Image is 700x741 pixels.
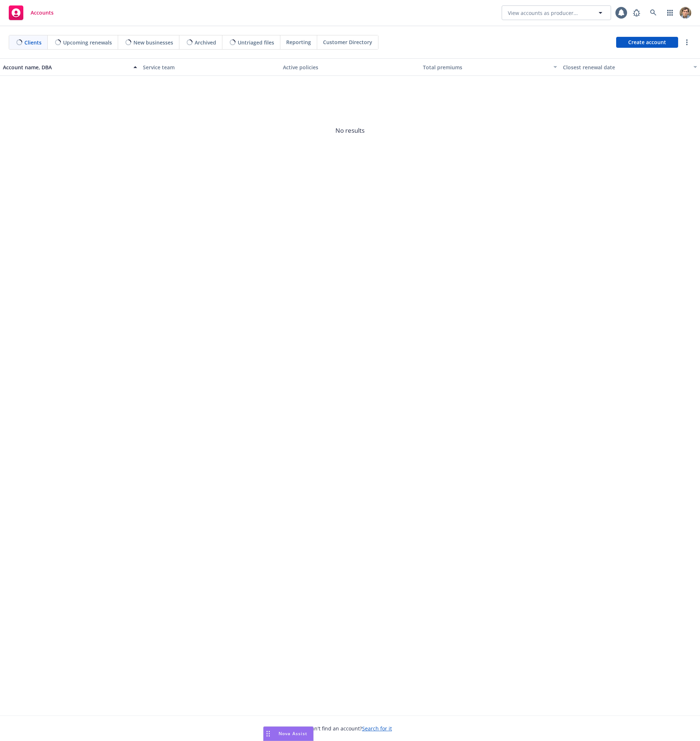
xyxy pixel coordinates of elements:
div: Total premiums [423,63,549,71]
span: New businesses [133,39,173,46]
button: Total premiums [420,58,560,76]
button: View accounts as producer... [502,5,611,20]
span: Archived [195,39,216,46]
a: Search [646,5,661,20]
div: Account name, DBA [3,63,129,71]
span: Customer Directory [323,38,372,46]
span: Can't find an account? [308,725,392,732]
div: Service team [143,63,277,71]
span: Untriaged files [238,39,274,46]
a: Search for it [362,725,392,732]
img: photo [680,7,691,19]
button: Closest renewal date [560,58,700,76]
span: Upcoming renewals [63,39,112,46]
div: Drag to move [264,727,273,741]
span: View accounts as producer... [508,9,578,17]
a: Create account [616,37,678,48]
div: Closest renewal date [563,63,689,71]
span: Clients [24,39,42,46]
span: Nova Assist [279,730,307,737]
button: Service team [140,58,280,76]
button: Nova Assist [263,726,314,741]
a: Report a Bug [629,5,644,20]
div: Active policies [283,63,417,71]
span: Create account [628,35,666,49]
a: more [682,38,691,47]
a: Accounts [6,3,57,23]
a: Switch app [663,5,677,20]
span: Accounts [31,10,54,16]
button: Active policies [280,58,420,76]
span: Reporting [286,38,311,46]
